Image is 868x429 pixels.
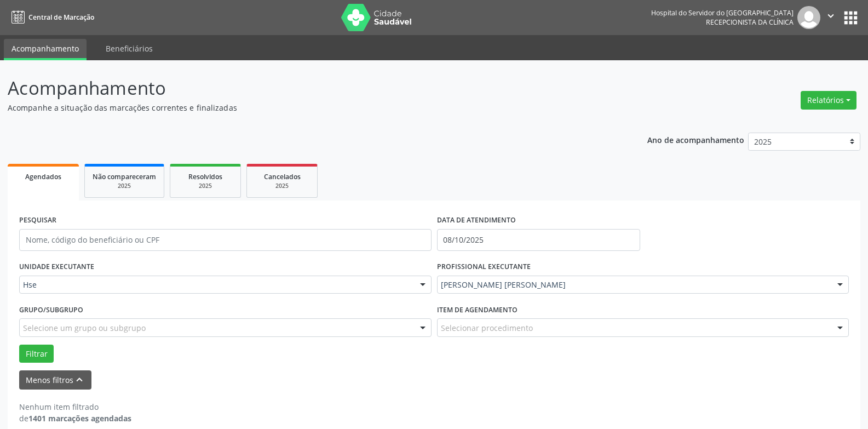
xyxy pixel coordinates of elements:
i:  [825,10,837,22]
span: Hse [23,279,409,290]
input: Selecione um intervalo [437,229,640,251]
p: Ano de acompanhamento [647,133,744,146]
div: 2025 [93,182,156,190]
p: Acompanhamento [8,75,605,102]
a: Acompanhamento [4,39,87,60]
span: Agendados [25,172,61,181]
div: de [19,413,131,424]
div: 2025 [255,182,309,190]
a: Central de Marcação [8,8,94,26]
label: PROFISSIONAL EXECUTANTE [437,259,531,276]
div: Hospital do Servidor do [GEOGRAPHIC_DATA] [651,8,794,18]
span: Recepcionista da clínica [706,18,794,27]
button: apps [841,8,860,27]
span: Central de Marcação [28,13,94,22]
div: 2025 [178,182,233,190]
a: Beneficiários [98,39,160,58]
span: Não compareceram [93,172,156,181]
button: Filtrar [19,345,54,363]
label: UNIDADE EXECUTANTE [19,259,94,276]
span: [PERSON_NAME] [PERSON_NAME] [441,279,827,290]
i: keyboard_arrow_up [73,374,85,386]
p: Acompanhe a situação das marcações correntes e finalizadas [8,102,605,113]
button: Menos filtroskeyboard_arrow_up [19,370,91,390]
span: Cancelados [264,172,301,181]
img: img [797,6,820,29]
button: Relatórios [801,91,856,110]
label: DATA DE ATENDIMENTO [437,212,516,229]
label: PESQUISAR [19,212,56,229]
button:  [820,6,841,29]
span: Resolvidos [188,172,222,181]
div: Nenhum item filtrado [19,401,131,413]
label: Item de agendamento [437,301,518,318]
input: Nome, código do beneficiário ou CPF [19,229,432,251]
label: Grupo/Subgrupo [19,301,83,318]
strong: 1401 marcações agendadas [28,413,131,424]
span: Selecione um grupo ou subgrupo [23,322,146,334]
span: Selecionar procedimento [441,322,533,334]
